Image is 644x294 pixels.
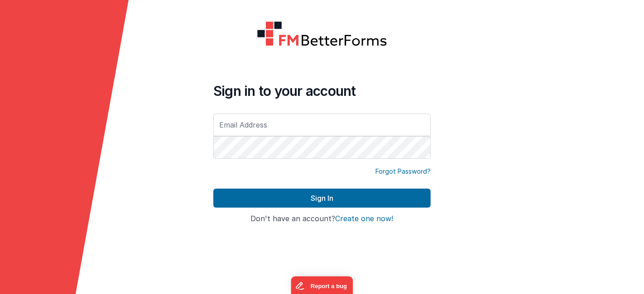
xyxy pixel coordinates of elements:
[213,83,431,99] h4: Sign in to your account
[213,114,431,136] input: Email Address
[213,215,431,223] h4: Don't have an account?
[375,167,431,176] a: Forgot Password?
[213,189,431,208] button: Sign In
[336,215,394,223] button: Create one now!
